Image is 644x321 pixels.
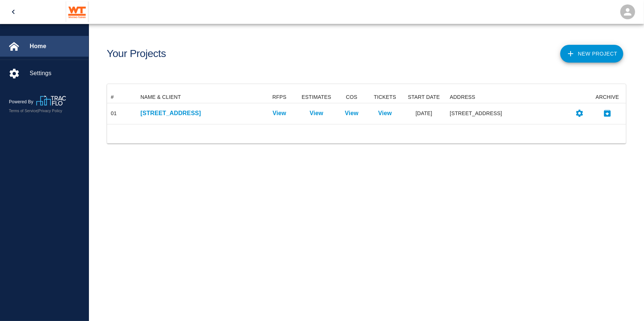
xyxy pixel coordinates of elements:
div: ARCHIVE [595,91,619,103]
button: New Project [560,45,623,63]
a: View [345,109,359,118]
div: RFPS [261,91,298,103]
div: ADDRESS [450,91,475,103]
span: | [37,109,39,113]
div: TICKETS [368,91,402,103]
div: [STREET_ADDRESS] [450,110,567,117]
div: ESTIMATES [298,91,335,103]
button: open drawer [4,3,22,21]
div: ARCHIVE [589,91,626,103]
a: View [310,109,323,118]
img: Whiting-Turner [66,1,89,22]
p: Powered By [9,98,36,105]
div: ESTIMATES [302,91,331,103]
a: [STREET_ADDRESS] [140,109,257,118]
div: # [107,91,137,103]
div: TICKETS [374,91,396,103]
div: NAME & CLIENT [137,91,261,103]
span: Home [30,42,83,51]
img: TracFlo [36,96,66,106]
div: # [111,91,114,103]
div: RFPS [272,91,286,103]
a: View [378,109,392,118]
div: START DATE [408,91,440,103]
a: Privacy Policy [39,109,62,113]
a: View [273,109,286,118]
div: 01 [111,110,117,117]
div: ADDRESS [446,91,570,103]
iframe: Chat Widget [607,285,644,321]
div: COS [335,91,368,103]
h1: Your Projects [107,48,166,60]
div: START DATE [402,91,446,103]
div: COS [346,91,358,103]
span: Settings [30,69,83,78]
div: NAME & CLIENT [140,91,181,103]
div: [DATE] [402,103,446,124]
a: Terms of Service [9,109,37,113]
button: Settings [572,106,587,121]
